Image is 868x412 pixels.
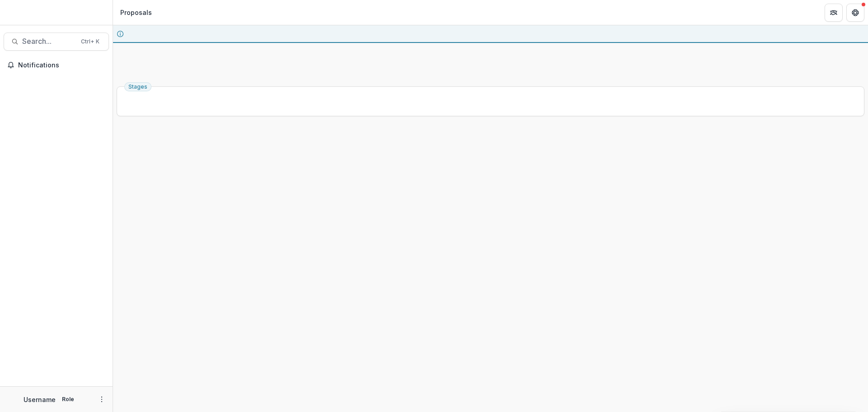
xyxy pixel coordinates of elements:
button: Notifications [4,58,109,72]
button: More [96,394,107,405]
p: Role [59,395,77,403]
p: Username [24,395,56,404]
span: Notifications [18,62,105,69]
div: Ctrl + K [79,37,101,47]
button: Get Help [846,4,864,22]
button: Partners [825,4,843,22]
nav: breadcrumb [117,6,156,19]
div: Proposals [120,8,152,17]
span: Search... [22,37,75,46]
span: Stages [128,84,147,90]
button: Search... [4,33,109,51]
